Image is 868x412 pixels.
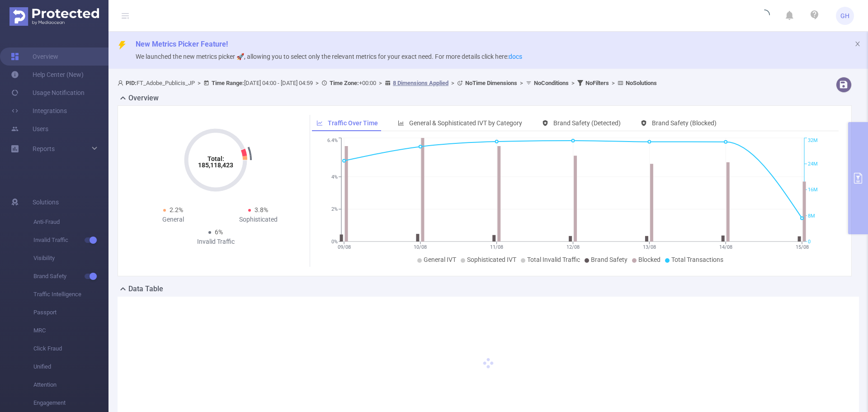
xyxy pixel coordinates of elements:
[126,80,137,86] b: PID:
[331,207,338,213] tspan: 2%
[609,80,618,86] span: >
[808,239,811,245] tspan: 0
[854,39,861,49] button: icon: close
[11,47,58,66] a: Overview
[33,145,55,152] span: Reports
[173,237,258,246] div: Invalid Traffic
[424,256,456,263] span: General IVT
[33,213,108,231] span: Anti-Fraud
[33,193,59,211] span: Solutions
[11,102,67,120] a: Integrations
[509,53,522,60] a: docs
[131,215,216,224] div: General
[313,80,321,86] span: >
[467,256,516,263] span: Sophisticated IVT
[33,340,108,358] span: Click Fraud
[517,80,526,86] span: >
[854,41,861,47] i: icon: close
[409,119,522,127] span: General & Sophisticated IVT by Category
[33,358,108,376] span: Unified
[128,93,159,104] h2: Overview
[118,80,657,86] span: FT_Adobe_Publicis_JP [DATE] 04:00 - [DATE] 04:59 +00:00
[465,80,517,86] b: No Time Dimensions
[490,244,503,250] tspan: 11/08
[376,80,385,86] span: >
[118,80,126,86] i: icon: user
[795,244,808,250] tspan: 15/08
[671,256,723,263] span: Total Transactions
[33,231,108,249] span: Invalid Traffic
[11,66,84,84] a: Help Center (New)
[330,80,359,86] b: Time Zone:
[136,40,228,48] span: New Metrics Picker Feature!
[33,267,108,285] span: Brand Safety
[527,256,580,263] span: Total Invalid Traffic
[638,256,660,263] span: Blocked
[11,120,48,138] a: Users
[33,303,108,322] span: Passport
[33,249,108,267] span: Visibility
[215,228,223,236] span: 6%
[212,80,244,86] b: Time Range:
[808,187,818,193] tspan: 16M
[118,41,127,50] i: icon: thunderbolt
[208,155,224,162] tspan: Total:
[195,80,203,86] span: >
[11,84,85,102] a: Usage Notification
[33,394,108,412] span: Engagement
[569,80,577,86] span: >
[534,80,569,86] b: No Conditions
[198,161,233,169] tspan: 185,118,423
[33,285,108,303] span: Traffic Intelligence
[33,140,55,158] a: Reports
[33,376,108,394] span: Attention
[626,80,657,86] b: No Solutions
[327,138,338,144] tspan: 6.4%
[553,119,621,127] span: Brand Safety (Detected)
[448,80,457,86] span: >
[128,284,163,294] h2: Data Table
[652,119,717,127] span: Brand Safety (Blocked)
[808,161,818,167] tspan: 24M
[331,239,338,245] tspan: 0%
[170,206,183,213] span: 2.2%
[840,7,849,25] span: GH
[808,138,818,144] tspan: 32M
[585,80,609,86] b: No Filters
[136,53,522,60] span: We launched the new metrics picker 🚀, allowing you to select only the relevant metrics for your e...
[393,80,448,86] u: 8 Dimensions Applied
[337,244,350,250] tspan: 09/08
[414,244,427,250] tspan: 10/08
[566,244,580,250] tspan: 12/08
[759,9,770,22] i: icon: loading
[398,120,404,126] i: icon: bar-chart
[719,244,732,250] tspan: 14/08
[316,120,323,126] i: icon: line-chart
[328,119,378,127] span: Traffic Over Time
[642,244,656,250] tspan: 13/08
[808,213,815,219] tspan: 8M
[9,7,99,26] img: Protected Media
[591,256,627,263] span: Brand Safety
[255,206,268,213] span: 3.8%
[33,322,108,340] span: MRC
[331,174,338,180] tspan: 4%
[216,215,301,224] div: Sophisticated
